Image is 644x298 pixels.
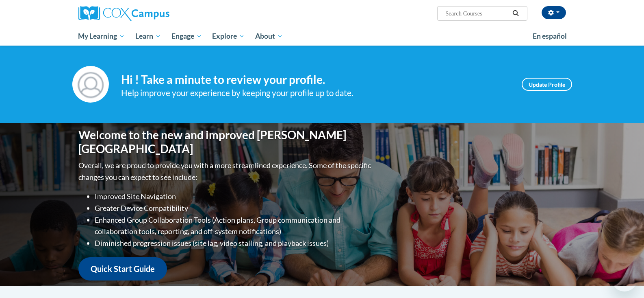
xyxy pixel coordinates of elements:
span: My Learning [78,31,125,41]
div: Help improve your experience by keeping your profile up to date. [121,86,510,100]
li: Enhanced Group Collaboration Tools (Action plans, Group communication and collaboration tools, re... [95,214,373,238]
span: About [255,31,283,41]
img: Profile Image [72,66,109,103]
a: Update Profile [522,78,572,91]
iframe: Button to launch messaging window [611,265,637,291]
a: Engage [166,27,207,46]
h4: Hi ! Take a minute to review your profile. [121,73,510,87]
button: Search [510,9,522,18]
span: Learn [135,31,161,41]
a: En español [527,28,572,45]
span: Explore [212,31,245,41]
li: Improved Site Navigation [95,191,373,202]
li: Diminished progression issues (site lag, video stalling, and playback issues) [95,237,373,249]
h1: Welcome to the new and improved [PERSON_NAME][GEOGRAPHIC_DATA] [78,128,373,156]
input: Search Courses [445,9,510,18]
a: Explore [207,27,250,46]
a: Cox Campus [78,6,233,21]
a: About [250,27,288,46]
a: Quick Start Guide [78,257,167,280]
span: En español [533,32,567,40]
span: Engage [171,31,202,41]
div: Main menu [66,27,578,46]
li: Greater Device Compatibility [95,202,373,214]
img: Cox Campus [78,6,169,21]
a: My Learning [73,27,130,46]
a: Learn [130,27,166,46]
p: Overall, we are proud to provide you with a more streamlined experience. Some of the specific cha... [78,160,373,183]
button: Account Settings [542,6,566,19]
